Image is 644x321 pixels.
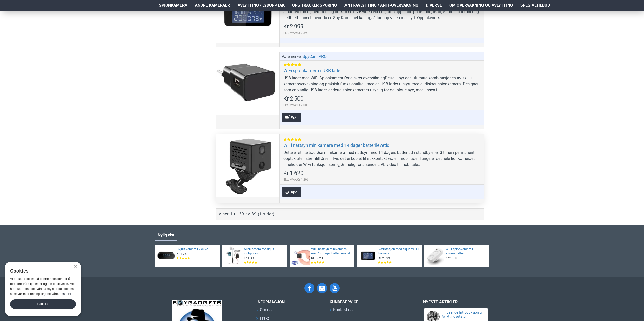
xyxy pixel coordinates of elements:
a: Inngående Introduksjon til Avlyttingsutstyr [442,311,483,318]
h3: INFORMASJON [256,300,322,304]
span: Andre kameraer [195,2,230,8]
div: Godta [10,299,76,309]
span: Om oss [260,307,273,313]
div: Viser 1 til 39 av 39 (1 sider) [219,211,275,217]
a: WiFi spionkamera i strømsplitter [446,247,486,256]
div: Dette er et WiFi kamera som er skjult i en velfungerende værstasjon. Spionkamera kan sende video ... [283,3,480,21]
span: Vi bruker cookies på denne nettsiden for å forbedre våre tjenester og din opplevelse. Ved å bruke... [10,277,76,295]
span: Spionkamera [159,2,187,8]
span: Eks. MVA:Kr 2 399 [283,31,309,35]
span: Kr 1 750 [177,252,188,256]
a: WiFi nattsyn minikamera med 14 dager batterilevetid WiFi nattsyn minikamera med 14 dager batteril... [216,134,279,197]
span: Varemerke: [282,54,302,60]
div: USB-lader med WiFi Spionkamera for diskret overvåkningDette tilbyr den ultimate kombinasjonen av ... [283,75,480,93]
img: Minikamera for skjult innbygging [224,246,243,265]
span: Kontakt oss [333,307,354,313]
img: Skjult kamera i klokke [157,246,175,265]
h3: Nyeste artikler [423,300,489,304]
span: Kjøp [290,190,299,194]
h3: Kundeservice [330,300,405,304]
span: Kr 2 390 [446,256,457,260]
div: Dette er et lite trådløse minikamera med nattsyn med 14 dagers batteritid i standby eller 3 timer... [283,150,480,168]
a: Skjult kamera i klokke [177,247,217,251]
span: GPS Tracker Sporing [292,2,337,8]
span: Eks. MVA:Kr 1 296 [283,177,309,182]
span: Anti-avlytting / Anti-overvåkning [344,2,418,8]
span: Kr 2 999 [378,256,390,260]
img: Værstasjon med skjult Wi-Fi kamera [359,246,377,265]
span: Kr 1 620 [311,256,323,260]
a: WiFi spionkamera i USB lader WiFi spionkamera i USB lader [216,52,279,115]
a: WiFi nattsyn minikamera med 14 dager batterilevetid [311,247,351,256]
span: Spesialtilbud [520,2,550,8]
span: Kr 2 500 [283,96,303,102]
span: Kr 2 999 [283,24,303,29]
a: Om oss [256,307,273,315]
a: WiFi spionkamera i USB lader [283,68,342,73]
img: WiFi nattsyn minikamera med 14 dager batterilevetid [291,246,310,265]
span: Eks. MVA:Kr 2 000 [283,103,309,107]
a: WiFi nattsyn minikamera med 14 dager batterilevetid [283,142,389,148]
a: Nylig vist [155,230,177,240]
a: Kontakt oss [330,307,354,315]
a: SpyCam PRO [303,54,327,60]
a: Værstasjon med skjult Wi-Fi kamera [378,247,419,256]
span: Om overvåkning og avlytting [449,2,513,8]
a: Les mer, opens a new window [60,292,71,296]
span: Kr 1 620 [283,170,303,176]
div: Close [73,265,77,269]
div: Cookies [10,266,73,277]
span: Kjøp [290,116,299,119]
span: Kr 1 390 [244,256,256,260]
span: Diverse [426,2,442,8]
a: Minikamera for skjult innbygging [244,247,284,256]
img: WiFi spionkamera i strømsplitter [426,246,444,265]
span: Avlytting / Lydopptak [238,2,285,8]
